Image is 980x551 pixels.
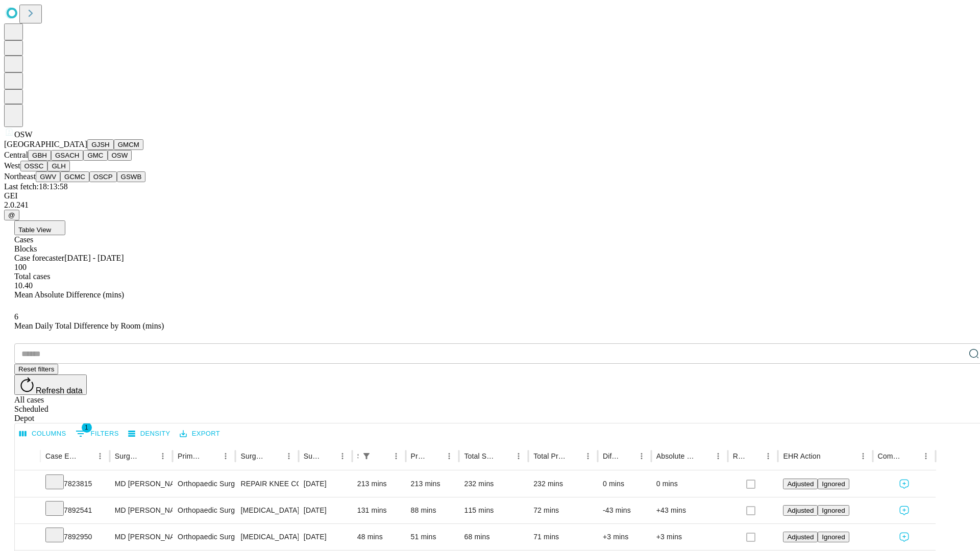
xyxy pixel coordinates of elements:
div: 51 mins [411,524,454,550]
button: Sort [267,449,282,463]
button: GSACH [51,150,83,161]
button: Menu [442,449,456,463]
div: Orthopaedic Surgery [178,524,230,550]
span: Table View [18,226,51,234]
div: Orthopaedic Surgery [178,497,230,523]
button: Menu [218,449,233,463]
button: Menu [581,449,595,463]
div: 131 mins [357,497,401,523]
span: West [4,161,20,170]
span: 100 [14,263,27,271]
button: Menu [282,449,296,463]
div: Absolute Difference [656,452,696,460]
div: Total Predicted Duration [533,452,566,460]
button: Menu [93,449,107,463]
button: Menu [761,449,775,463]
button: Expand [20,475,35,493]
div: MD [PERSON_NAME] [115,497,167,523]
button: Sort [904,449,919,463]
button: Sort [428,449,442,463]
div: +3 mins [656,524,723,550]
button: GSWB [117,171,146,182]
div: 232 mins [464,471,523,497]
div: Scheduled In Room Duration [357,452,358,460]
div: Surgery Date [304,452,320,460]
div: MD [PERSON_NAME] [115,524,167,550]
button: Menu [156,449,170,463]
span: Ignored [822,507,845,514]
div: 48 mins [357,524,401,550]
span: Adjusted [787,533,814,541]
div: 71 mins [533,524,593,550]
span: Central [4,151,28,159]
span: Adjusted [787,480,814,488]
button: Show filters [73,425,121,442]
div: Surgeon Name [115,452,140,460]
span: [GEOGRAPHIC_DATA] [4,140,87,148]
div: 7892950 [45,524,105,550]
button: Ignored [818,505,849,516]
button: OSSC [20,161,48,171]
button: Menu [856,449,870,463]
div: Difference [603,452,619,460]
button: Table View [14,220,65,235]
button: Density [126,426,173,442]
button: Menu [634,449,649,463]
div: MD [PERSON_NAME] [115,471,167,497]
div: 2.0.241 [4,201,976,210]
div: 0 mins [603,471,646,497]
span: @ [8,211,15,219]
div: REPAIR KNEE COLLATERAL AND CRUCIATE LIGAMENTS [240,471,293,497]
button: OSCP [89,171,117,182]
button: Adjusted [783,505,818,516]
div: Comments [878,452,903,460]
button: Sort [620,449,634,463]
button: Expand [20,502,35,520]
div: -43 mins [603,497,646,523]
span: 10.40 [14,281,33,290]
span: OSW [14,130,33,139]
button: Adjusted [783,479,818,489]
button: Sort [204,449,218,463]
div: Surgery Name [240,452,266,460]
span: Ignored [822,533,845,541]
div: 232 mins [533,471,593,497]
button: GCMC [60,171,89,182]
button: @ [4,210,19,220]
button: Menu [335,449,350,463]
button: Ignored [818,479,849,489]
button: Sort [697,449,711,463]
button: Menu [389,449,403,463]
span: 1 [82,422,92,433]
button: Menu [919,449,933,463]
div: 68 mins [464,524,523,550]
button: Export [177,426,223,442]
div: 0 mins [656,471,723,497]
button: Sort [497,449,511,463]
div: 7823815 [45,471,105,497]
span: Last fetch: 18:13:58 [4,182,68,191]
button: Select columns [17,426,69,442]
button: Refresh data [14,374,87,395]
span: Total cases [14,272,50,281]
button: Expand [20,529,35,546]
span: Ignored [822,480,845,488]
button: Sort [321,449,335,463]
button: Menu [511,449,526,463]
span: 6 [14,312,18,321]
button: Sort [747,449,761,463]
button: GJSH [87,139,114,150]
span: Case forecaster [14,254,64,262]
div: 213 mins [411,471,454,497]
div: Total Scheduled Duration [464,452,496,460]
div: Case Epic Id [45,452,78,460]
span: Mean Daily Total Difference by Room (mins) [14,321,164,330]
button: Sort [375,449,389,463]
button: Show filters [359,449,374,463]
button: OSW [108,150,132,161]
span: Adjusted [787,507,814,514]
div: 1 active filter [359,449,374,463]
button: Adjusted [783,532,818,542]
button: Sort [567,449,581,463]
div: [MEDICAL_DATA] [MEDICAL_DATA] [240,497,293,523]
